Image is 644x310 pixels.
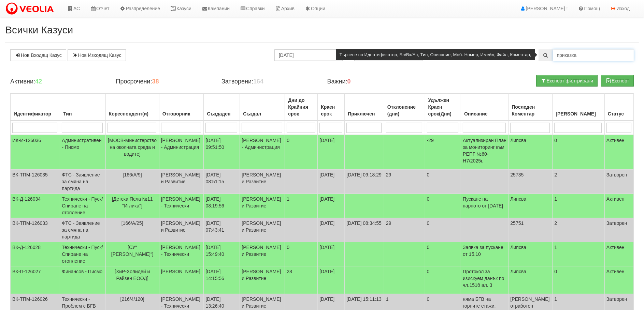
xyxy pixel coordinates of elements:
td: [DATE] 15:49:40 [204,242,240,266]
p: Актуализиран План за мониторинг към РЕПГ №60-Н7/2025г. [463,137,506,164]
td: 0 [425,266,461,294]
span: [ХиР-Холидей и Райзен ЕООД] [115,269,150,281]
th: Описание: No sort applied, activate to apply an ascending sort [461,94,509,121]
td: Активен [604,135,633,170]
th: Удължен Краен срок(Дни): No sort applied, activate to apply an ascending sort [425,94,461,121]
td: [PERSON_NAME] и Развитие [159,218,204,242]
div: Удължен Краен срок(Дни) [427,95,459,119]
td: Активен [604,242,633,266]
td: 0 [425,170,461,194]
div: Приключен [346,109,382,119]
th: Създал: No sort applied, activate to apply an ascending sort [240,94,285,121]
td: [PERSON_NAME] - Администрация [159,135,204,170]
span: 25735 [510,172,524,177]
a: Нов Изходящ Казус [68,49,126,61]
div: Краен срок [319,102,343,119]
th: Кореспондент(и): No sort applied, activate to apply an ascending sort [105,94,159,121]
a: Нов Входящ Казус [10,49,66,61]
td: 1 [553,242,604,266]
td: 2 [553,218,604,242]
span: Липсва [510,269,526,274]
td: 2 [553,170,604,194]
p: Протокол за изискуем данък по чл.151б ал. 3 [463,268,506,289]
b: 164 [253,78,263,85]
td: [DATE] [318,135,345,170]
input: Търсене по Идентификатор, Бл/Вх/Ап, Тип, Описание, Моб. Номер, Имейл, Файл, Коментар, [553,49,634,61]
th: Идентификатор: No sort applied, activate to apply an ascending sort [11,94,60,121]
th: Отклонение (дни): No sort applied, activate to apply an ascending sort [384,94,425,121]
span: [216/4/120] [120,296,144,302]
td: [PERSON_NAME] - Технически [159,194,204,218]
td: [DATE] 09:51:50 [204,135,240,170]
td: 29 [384,218,425,242]
td: Затворен [604,218,633,242]
td: 0 [553,135,604,170]
td: ВК-ТПМ-126035 [11,170,60,194]
td: ФТС - Заявление за смяна на партида [60,170,105,194]
button: Експорт филтрирани [536,75,598,87]
span: 25751 [510,220,524,226]
th: Приключен: No sort applied, activate to apply an ascending sort [345,94,384,121]
span: [166/А/9] [123,172,142,177]
div: Последен Коментар [510,102,550,119]
th: Брой Файлове: No sort applied, activate to apply an ascending sort [553,94,604,121]
span: Липсва [510,245,526,250]
span: [Детска Ясла №11 "Иглика"] [112,196,153,208]
th: Последен Коментар: No sort applied, activate to apply an ascending sort [509,94,553,121]
span: 0 [287,245,289,250]
span: [СУ“ [PERSON_NAME]“] [111,245,154,257]
div: Описание [463,109,506,119]
span: [PERSON_NAME] отработен [510,296,549,309]
th: Краен срок: No sort applied, activate to apply an ascending sort [318,94,345,121]
td: [DATE] [318,170,345,194]
div: Тип [62,109,103,119]
b: 42 [35,78,42,85]
div: Създал [242,109,283,119]
td: ВК-П-126027 [11,266,60,294]
span: Липсва [510,196,526,202]
div: Кореспондент(и) [108,109,157,119]
p: Заявка за пускане от 15.10 [463,244,506,258]
td: Технически - Пуск/Спиране на отопление [60,194,105,218]
span: 0 [287,138,289,143]
td: [DATE] 14:15:56 [204,266,240,294]
td: 0 [425,194,461,218]
td: ВК-Д-126034 [11,194,60,218]
td: [PERSON_NAME] и Развитие [240,242,285,266]
div: [PERSON_NAME] [554,109,602,119]
th: Отговорник: No sort applied, activate to apply an ascending sort [159,94,204,121]
td: [DATE] [318,266,345,294]
b: 0 [347,78,351,85]
div: Създаден [205,109,238,119]
td: Активен [604,266,633,294]
td: [PERSON_NAME] и Развитие [240,170,285,194]
td: ИК-И-126036 [11,135,60,170]
td: -29 [425,135,461,170]
img: VeoliaLogo.png [5,2,57,16]
td: ВК-ТПМ-126033 [11,218,60,242]
td: [PERSON_NAME] - Технически [159,242,204,266]
th: Статус: No sort applied, activate to apply an ascending sort [604,94,633,121]
td: Технически - Пуск/Спиране на отопление [60,242,105,266]
td: Активен [604,194,633,218]
td: [PERSON_NAME] - Администрация [240,135,285,170]
td: 0 [553,266,604,294]
span: Липсва [510,138,526,143]
td: [DATE] [318,242,345,266]
p: Пускане на парното от [DATE] [463,196,506,209]
td: [PERSON_NAME] и Развитие [240,266,285,294]
h2: Всички Казуси [5,24,639,35]
div: Дни до Крайния срок [287,95,316,119]
span: 1 [287,196,289,202]
td: ФТС - Заявление за смяна на партида [60,218,105,242]
td: Финансов - Писмо [60,266,105,294]
span: 28 [287,269,292,274]
td: 1 [553,194,604,218]
td: 0 [425,218,461,242]
td: [DATE] [318,194,345,218]
td: [DATE] 08:51:15 [204,170,240,194]
span: [МОСВ-Министерство на околната среда и водите] [108,138,157,157]
h4: Важни: [327,78,422,85]
td: [DATE] 07:43:41 [204,218,240,242]
td: [PERSON_NAME] и Развитие [240,218,285,242]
